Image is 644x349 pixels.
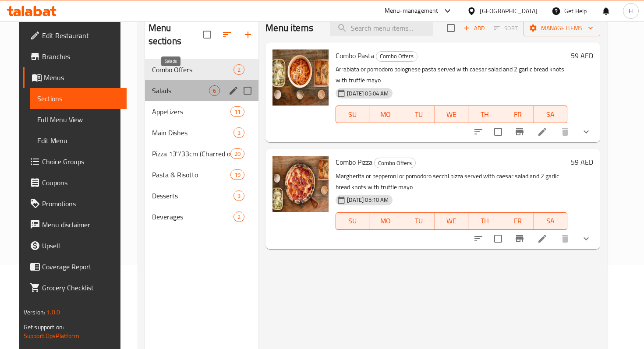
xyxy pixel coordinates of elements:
span: Sort sections [216,24,237,45]
span: Menus [44,72,120,83]
button: FR [501,212,534,230]
div: Pizza 13''/33cm (Charred on Purpose) [152,148,230,159]
span: Get support on: [24,321,64,333]
nav: Menu sections [145,56,259,231]
a: Edit Menu [30,130,127,151]
span: H [629,6,633,16]
button: show more [576,228,597,249]
a: Grocery Checklist [23,277,127,298]
span: Manage items [531,23,593,34]
img: Combo Pasta [272,49,329,106]
div: items [230,169,244,180]
div: Appetizers11 [145,101,259,122]
span: Select section first [488,21,524,35]
button: MO [369,106,402,123]
button: TU [402,212,435,230]
span: 2 [234,213,244,221]
span: TH [472,108,498,121]
button: TH [468,106,501,123]
span: 2 [234,66,244,74]
div: Main Dishes3 [145,122,259,143]
button: TH [468,212,501,230]
span: TU [406,108,432,121]
a: Promotions [23,193,127,214]
div: Pizza 13''/33cm (Charred on Purpose)20 [145,143,259,164]
a: Coupons [23,172,127,193]
span: Sections [37,93,120,104]
span: WE [439,215,464,227]
div: Pasta & Risotto19 [145,164,259,185]
a: Branches [23,46,127,67]
span: Full Menu View [37,114,120,125]
span: Combo Offers [376,51,417,61]
button: WE [435,106,468,123]
div: items [230,148,244,159]
button: SU [336,106,369,123]
a: Choice Groups [23,151,127,172]
span: Desserts [152,190,234,201]
button: SA [534,212,567,230]
span: Coupons [42,177,120,188]
span: Promotions [42,198,120,209]
div: Salads6edit [145,80,259,101]
div: Menu-management [385,6,439,16]
div: items [234,64,244,75]
button: WE [435,212,468,230]
a: Edit menu item [537,127,548,137]
span: Appetizers [152,106,230,117]
span: TU [406,215,432,227]
button: delete [555,228,576,249]
div: Pasta & Risotto [152,169,230,180]
a: Menus [23,67,127,88]
button: sort-choices [468,121,489,142]
button: show more [576,121,597,142]
span: [DATE] 05:04 AM [343,89,392,98]
span: Beverages [152,212,234,222]
svg: Show Choices [581,127,591,137]
span: Version: [24,307,45,318]
a: Full Menu View [30,109,127,130]
div: items [209,85,220,96]
button: Manage items [524,20,600,36]
h2: Menu items [265,21,313,35]
span: Grocery Checklist [42,282,120,293]
span: FR [505,215,531,227]
span: 6 [209,87,219,95]
span: SU [340,108,365,121]
span: Combo Offers [375,158,415,168]
div: Desserts3 [145,185,259,206]
span: Combo Offers [152,64,234,75]
div: items [234,212,244,222]
span: Add [462,23,486,33]
div: items [230,106,244,117]
a: Menu disclaimer [23,214,127,235]
button: SA [534,106,567,123]
img: Combo Pizza [272,156,329,212]
button: Branch-specific-item [509,228,530,249]
span: Select all sections [198,25,216,44]
button: delete [555,121,576,142]
span: 1.0.0 [47,307,60,318]
span: 11 [231,108,244,116]
svg: Show Choices [581,233,591,244]
span: Main Dishes [152,127,234,138]
span: Upsell [42,240,120,251]
span: SA [538,215,563,227]
span: [DATE] 05:10 AM [343,196,392,204]
button: SU [336,212,369,230]
h6: 59 AED [571,49,593,62]
div: Combo Offers [374,158,416,168]
div: items [234,127,244,138]
button: TU [402,106,435,123]
span: SU [340,215,365,227]
button: MO [369,212,402,230]
span: Select section [442,19,460,37]
input: search [330,21,433,36]
span: Coverage Report [42,261,120,272]
span: Branches [42,51,120,62]
button: Branch-specific-item [509,121,530,142]
span: Edit Restaurant [42,30,120,41]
